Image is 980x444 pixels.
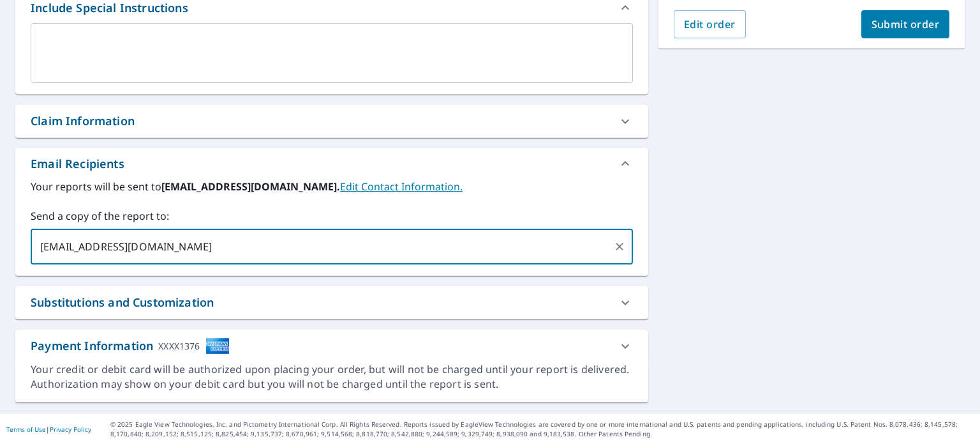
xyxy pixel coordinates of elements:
span: Submit order [872,17,940,31]
div: Payment InformationXXXX1376cardImage [15,330,648,362]
label: Your reports will be sent to [31,179,633,194]
p: | [6,425,91,433]
p: © 2025 Eagle View Technologies, Inc. and Pictometry International Corp. All Rights Reserved. Repo... [110,420,974,439]
div: Your credit or debit card will be authorized upon placing your order, but will not be charged unt... [31,362,633,392]
span: Edit order [684,17,736,31]
img: cardImage [205,337,230,355]
a: EditContactInfo [340,180,463,194]
div: Claim Information [31,112,135,130]
div: Substitutions and Customization [31,294,214,311]
a: Terms of Use [6,425,46,434]
a: Privacy Policy [50,425,91,434]
div: Claim Information [15,105,648,137]
div: Email Recipients [31,155,124,172]
button: Edit order [674,10,746,38]
div: Email Recipients [15,148,648,179]
label: Send a copy of the report to: [31,208,633,224]
div: Payment Information [31,337,230,355]
div: XXXX1376 [158,337,200,355]
button: Submit order [861,10,950,38]
button: Clear [611,238,628,256]
b: [EMAIL_ADDRESS][DOMAIN_NAME]. [161,180,340,194]
div: Substitutions and Customization [15,286,648,319]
